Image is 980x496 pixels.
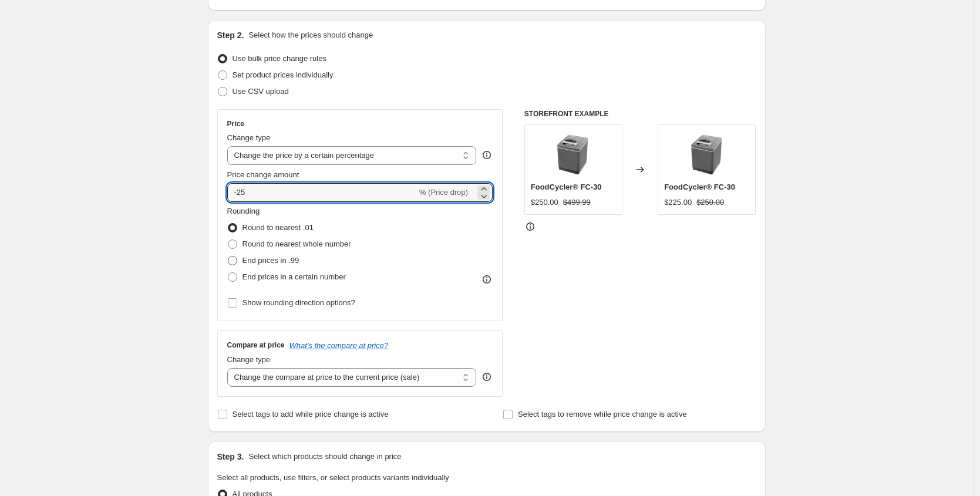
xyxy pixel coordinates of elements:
span: % (Price drop) [419,188,468,197]
span: Round to nearest whole number [243,239,351,248]
span: FoodCycler® FC-30 [531,183,602,191]
div: $250.00 [531,197,558,208]
div: $225.00 [664,197,692,208]
span: Rounding [227,207,260,215]
img: FC_-_50_80x.png [683,131,730,178]
strike: $250.00 [696,197,724,208]
h6: STOREFRONT EXAMPLE [524,109,756,119]
span: Price change amount [227,170,299,179]
strike: $499.99 [563,197,591,208]
span: Select tags to remove while price change is active [518,410,687,419]
div: help [481,371,493,383]
h3: Price [227,119,244,129]
span: Use CSV upload [233,87,289,96]
h3: Compare at price [227,340,285,350]
span: Select all products, use filters, or select products variants individually [217,473,449,482]
h2: Step 2. [217,29,244,41]
input: -15 [227,183,417,202]
span: Change type [227,133,271,142]
span: End prices in a certain number [243,272,346,281]
p: Select which products should change in price [248,451,401,463]
span: Use bulk price change rules [233,54,326,63]
span: Set product prices individually [233,70,334,79]
span: FoodCycler® FC-30 [664,183,735,191]
span: End prices in .99 [243,256,299,265]
span: Select tags to add while price change is active [233,410,389,419]
span: Round to nearest .01 [243,223,314,232]
h2: Step 3. [217,451,244,463]
span: Show rounding direction options? [243,298,355,307]
p: Select how the prices should change [248,29,373,41]
img: FC_-_50_80x.png [550,131,597,178]
span: Change type [227,355,271,364]
button: What's the compare at price? [289,341,389,350]
div: help [481,149,493,161]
